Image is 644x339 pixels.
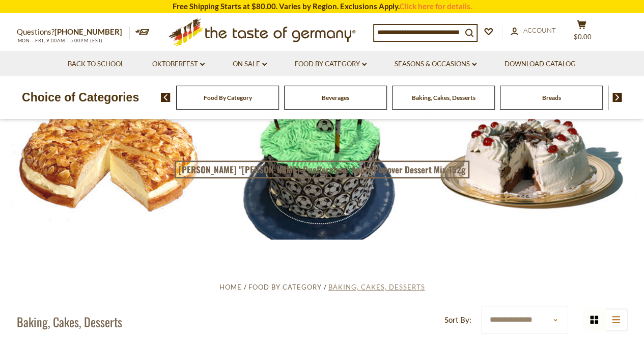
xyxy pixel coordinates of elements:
img: next arrow [612,93,622,102]
a: Breads [542,94,561,101]
span: MON - FRI, 9:00AM - 5:00PM (EST) [17,38,103,43]
a: Baking, Cakes, Desserts [328,283,425,291]
a: Baking, Cakes, Desserts [412,94,475,101]
span: Account [523,26,556,34]
p: Questions? [17,25,130,39]
a: On Sale [233,59,267,70]
a: [PHONE_NUMBER] [54,27,122,36]
a: Food By Category [295,59,367,70]
a: Food By Category [248,283,321,291]
button: $0.00 [567,20,597,45]
a: Seasons & Occasions [395,59,477,70]
a: Home [219,283,241,291]
a: Download Catalog [505,59,576,70]
a: Food By Category [204,94,252,101]
a: Account [511,25,556,36]
h1: Baking, Cakes, Desserts [17,314,122,329]
label: Sort By: [444,314,471,326]
a: Back to School [68,59,124,70]
span: $0.00 [574,33,592,41]
a: Click here for details. [400,2,472,11]
img: previous arrow [161,93,171,102]
a: Beverages [322,94,349,101]
a: Oktoberfest [152,59,205,70]
a: [PERSON_NAME] "[PERSON_NAME]-Puefferchen" Apple Popover Dessert Mix 152g [175,161,469,179]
